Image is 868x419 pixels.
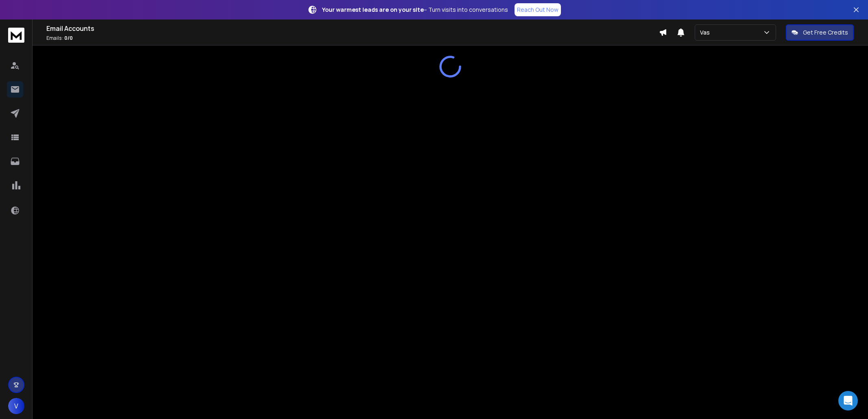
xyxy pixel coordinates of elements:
[8,398,24,414] button: V
[8,28,24,43] img: logo
[786,24,854,41] button: Get Free Credits
[517,6,558,14] p: Reach Out Now
[838,391,858,410] div: Open Intercom Messenger
[46,24,659,33] h1: Email Accounts
[64,35,73,41] span: 0 / 0
[803,28,848,37] p: Get Free Credits
[322,6,424,13] strong: Your warmest leads are on your site
[46,35,659,41] p: Emails :
[700,28,713,37] p: Vas
[322,6,508,14] p: – Turn visits into conversations
[515,3,561,16] a: Reach Out Now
